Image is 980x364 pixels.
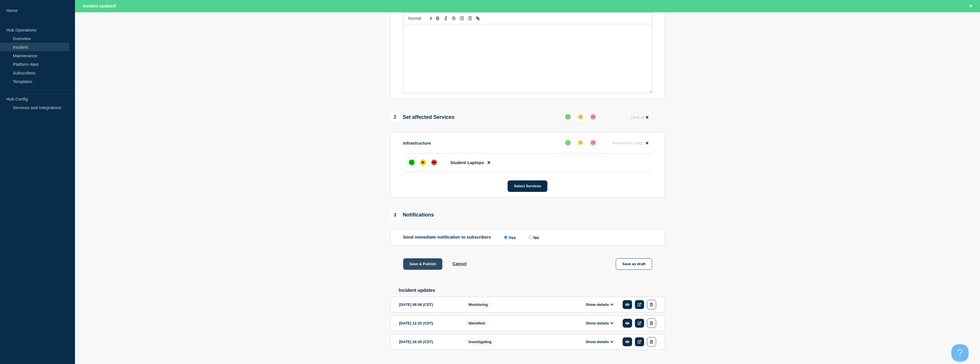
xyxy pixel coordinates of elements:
[529,235,532,239] input: No
[565,114,571,120] div: up
[450,15,458,22] button: Toggle strikethrough text
[458,15,466,22] button: Toggle ordered list
[584,302,615,307] button: Show details
[399,288,665,293] h2: Incident updates
[578,114,583,120] div: affected
[403,235,491,240] p: Send immediate notification to subscribers
[442,15,450,22] button: Toggle italic text
[616,258,652,270] button: Save as draft
[578,140,583,145] div: affected
[403,235,652,240] div: Send immediate notification to subscribers
[403,24,652,93] div: Message
[399,318,456,328] div: [DATE] 12:25 (CDT)
[466,15,474,22] button: Toggle bulleted list
[403,141,431,145] p: Infrastructure
[399,337,456,347] div: [DATE] 16:28 (CDT)
[575,137,586,148] button: affected
[527,235,539,240] label: No
[403,258,443,270] button: Save & Publish
[434,15,442,22] button: Toggle bold text
[565,140,571,145] div: up
[431,160,437,165] div: down
[465,301,492,308] span: Monitoring
[575,112,586,122] button: affected
[450,160,484,165] span: Student Laptops
[390,112,455,122] div: Set affected Services
[563,137,573,148] button: up
[390,112,400,122] span: 2
[584,321,615,326] button: Show details
[508,180,547,192] button: Select Services
[502,235,516,240] label: Yes
[465,339,495,345] span: Investigating
[584,339,615,344] button: Show details
[612,141,644,145] span: Remove the group
[465,320,489,326] span: Identified
[409,160,415,165] div: up
[588,112,598,122] button: down
[590,114,596,120] div: down
[563,112,573,122] button: up
[406,15,434,22] span: Font size
[399,300,456,309] div: [DATE] 08:08 (CDT)
[452,261,466,266] button: Cancel
[390,210,400,220] span: 3
[590,140,596,145] div: down
[609,137,652,149] button: Remove the group
[420,160,426,165] div: affected
[474,15,482,22] button: Toggle link
[588,137,598,148] button: down
[390,210,434,220] div: Notifications
[951,344,969,361] iframe: Help Scout Beacon - Open
[967,3,974,9] button: Close banner
[627,112,652,123] button: Clear all
[504,235,508,239] input: Yes
[83,4,116,8] span: Incident updated!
